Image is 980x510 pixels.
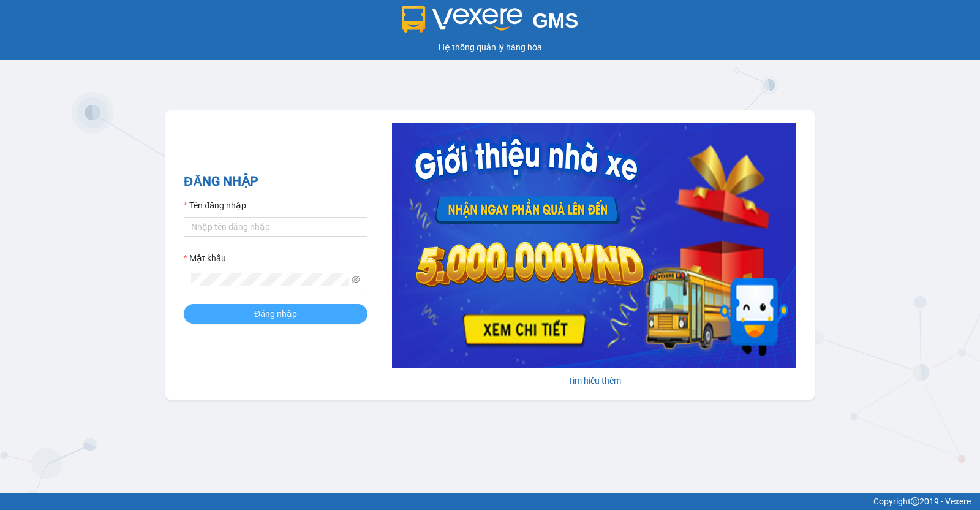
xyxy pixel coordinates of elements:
[184,304,367,324] button: Đăng nhập
[184,172,367,192] h2: ĐĂNG NHẬP
[392,123,796,368] img: banner-0
[184,199,246,212] label: Tên đăng nhập
[911,497,919,506] span: copyright
[254,307,297,321] span: Đăng nhập
[9,495,971,508] div: Copyright 2019 - Vexere
[392,374,796,387] div: Tìm hiểu thêm
[184,217,367,237] input: Tên đăng nhập
[3,40,977,54] div: Hệ thống quản lý hàng hóa
[191,273,349,286] input: Mật khẩu
[402,18,579,28] a: GMS
[402,6,523,33] img: logo 2
[352,275,360,284] span: eye-invisible
[532,9,578,32] span: GMS
[184,251,226,265] label: Mật khẩu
